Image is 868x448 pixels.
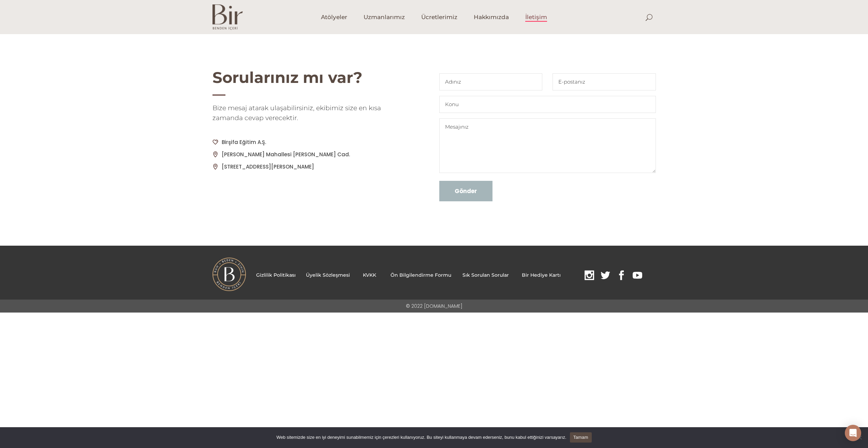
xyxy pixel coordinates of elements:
[553,73,656,90] input: E-postanız
[212,258,246,291] img: BI%CC%87R-LOGO.png
[439,73,543,90] input: Adınız
[321,13,347,21] span: Atölyeler
[845,425,861,441] div: Open Intercom Messenger
[212,68,397,87] h2: Sorularınız mı var?
[214,163,396,171] p: [STREET_ADDRESS][PERSON_NAME]
[525,13,547,21] span: İletişim
[522,272,561,278] a: Bir Hediye Kartı
[363,272,376,278] a: KVKK
[391,272,451,278] a: Ön Bilgilendirme Formu
[570,432,592,443] a: Tamam
[364,13,405,21] span: Uzmanlarımız
[474,13,509,21] span: Hakkımızda
[462,272,509,278] a: Sık Sorulan Sorular
[214,150,396,159] p: [PERSON_NAME] Mahallesi [PERSON_NAME] Cad.
[421,13,457,21] span: Ücretlerimiz
[406,302,462,310] p: © 2022 [DOMAIN_NAME]
[214,138,396,146] p: Birşifa Eğitim A.Ş.
[276,434,566,441] span: Web sitemizde size en iyi deneyimi sunabilmemiz için çerezleri kullanıyoruz. Bu siteyi kullanmaya...
[439,96,656,113] input: Konu
[306,272,350,278] a: Üyelik Sözleşmesi
[212,103,397,123] h5: Bize mesaj atarak ulaşabilirsiniz, ekibimiz size en kısa zamanda cevap verecektir.
[256,270,647,281] p: .
[256,272,296,278] a: Gizlilik Politikası
[439,73,656,201] form: Contact form
[439,181,492,201] input: Gönder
